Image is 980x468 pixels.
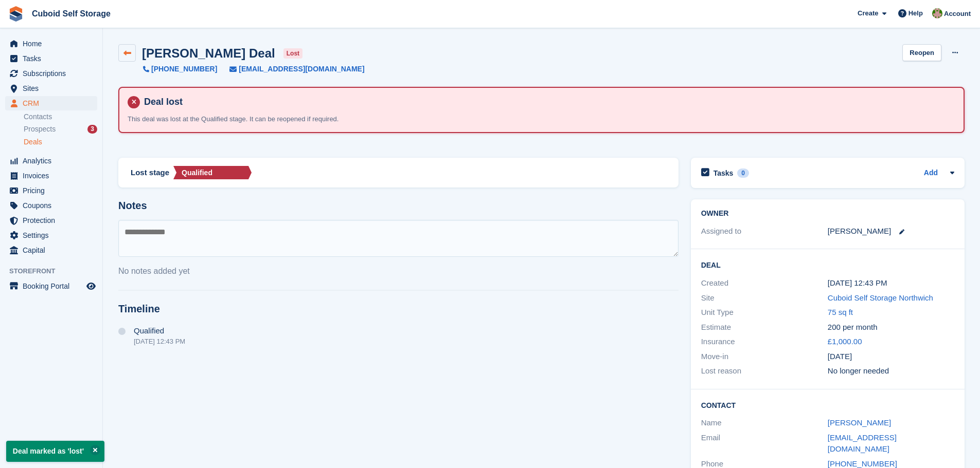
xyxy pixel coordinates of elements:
[85,280,97,292] a: Preview store
[140,96,955,108] h4: Deal lost
[908,8,923,18] span: Help
[128,114,488,124] p: This deal was lost at the Qualified stage. It can be reopened if required.
[5,66,97,81] a: menu
[23,243,84,257] span: Capital
[701,307,828,319] div: Unit Type
[858,8,878,18] span: Create
[23,183,84,198] span: Pricing
[149,167,169,179] span: stage
[5,213,97,228] a: menu
[701,351,828,363] div: Move-in
[5,81,97,96] a: menu
[5,169,97,183] a: menu
[828,226,891,237] div: [PERSON_NAME]
[5,279,97,293] a: menu
[5,96,97,110] a: menu
[118,267,190,275] span: No notes added yet
[828,322,954,333] div: 200 per month
[701,365,828,377] div: Lost reason
[924,167,938,179] a: Add
[701,322,828,333] div: Estimate
[283,48,302,59] span: lost
[828,459,897,468] a: [PHONE_NUMBER]
[182,167,212,178] div: Qualified
[828,433,897,454] a: [EMAIL_ADDRESS][DOMAIN_NAME]
[23,228,84,242] span: Settings
[5,198,97,213] a: menu
[9,266,102,276] span: Storefront
[23,213,84,228] span: Protection
[24,137,97,147] a: Deals
[28,5,115,22] a: Cuboid Self Storage
[134,338,185,345] div: [DATE] 12:43 PM
[701,277,828,289] div: Created
[151,64,217,74] span: [PHONE_NUMBER]
[118,303,679,315] h2: Timeline
[239,64,364,74] span: [EMAIL_ADDRESS][DOMAIN_NAME]
[701,210,954,218] h2: Owner
[23,198,84,213] span: Coupons
[701,259,954,270] h2: Deal
[118,200,679,212] h2: Notes
[828,308,853,316] a: 75 sq ft
[5,51,97,66] a: menu
[23,154,84,168] span: Analytics
[5,36,97,51] a: menu
[701,432,828,455] div: Email
[24,124,56,134] span: Prospects
[701,226,828,237] div: Assigned to
[23,169,84,183] span: Invoices
[23,51,84,66] span: Tasks
[828,365,954,377] div: No longer needed
[701,417,828,429] div: Name
[24,137,42,147] span: Deals
[24,112,97,122] a: Contacts
[24,124,97,135] a: Prospects 3
[902,44,941,61] a: Reopen
[23,66,84,81] span: Subscriptions
[737,169,749,178] div: 0
[142,46,275,60] h2: [PERSON_NAME] Deal
[23,96,84,110] span: CRM
[6,441,104,462] p: Deal marked as 'lost'
[131,167,147,179] span: Lost
[5,228,97,242] a: menu
[5,154,97,168] a: menu
[701,400,954,410] h2: Contact
[23,81,84,96] span: Sites
[143,64,217,74] a: [PHONE_NUMBER]
[828,418,891,427] a: [PERSON_NAME]
[23,36,84,51] span: Home
[217,64,364,74] a: [EMAIL_ADDRESS][DOMAIN_NAME]
[87,125,97,134] div: 3
[23,279,84,293] span: Booking Portal
[714,169,734,178] h2: Tasks
[5,243,97,257] a: menu
[8,6,24,22] img: stora-icon-8386f47178a22dfd0bd8f6a31ec36ba5ce8667c1dd55bd0f319d3a0aa187defe.svg
[944,9,971,19] span: Account
[828,293,933,302] a: Cuboid Self Storage Northwich
[828,337,862,346] a: £1,000.00
[701,292,828,304] div: Site
[134,327,164,335] span: Qualified
[5,183,97,198] a: menu
[828,351,954,363] div: [DATE]
[701,336,828,348] div: Insurance
[828,277,954,289] div: [DATE] 12:43 PM
[932,8,942,18] img: Chelsea Kitts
